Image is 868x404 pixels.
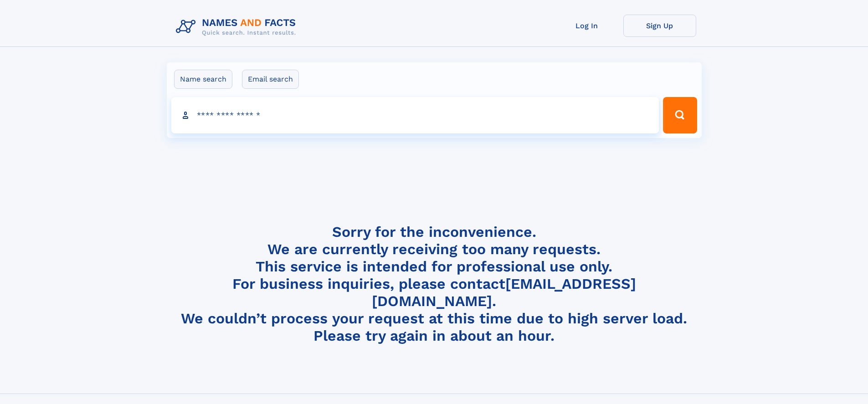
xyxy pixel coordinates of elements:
[172,15,303,39] img: Logo Names and Facts
[242,70,299,89] label: Email search
[372,275,636,310] a: [EMAIL_ADDRESS][DOMAIN_NAME]
[550,15,623,37] a: Log In
[171,97,659,133] input: search input
[663,97,697,133] button: Search Button
[174,70,232,89] label: Name search
[623,15,696,37] a: Sign Up
[172,223,696,345] h4: Sorry for the inconvenience. We are currently receiving too many requests. This service is intend...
